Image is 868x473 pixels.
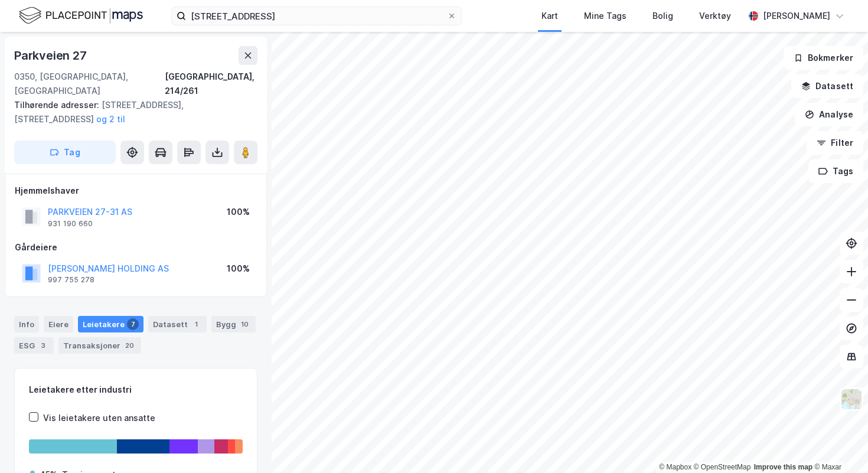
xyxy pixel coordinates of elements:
div: 3 [37,340,49,351]
button: Bokmerker [784,46,863,70]
div: 997 755 278 [48,275,94,285]
div: Vis leietakere uten ansatte [43,411,155,425]
div: [STREET_ADDRESS], [STREET_ADDRESS] [14,98,248,126]
a: Improve this map [754,463,812,471]
div: ESG [14,337,54,354]
button: Tag [14,141,116,164]
div: 20 [123,340,136,351]
div: Hjemmelshaver [15,184,257,198]
div: Gårdeiere [15,240,257,255]
div: Kontrollprogram for chat [809,416,868,473]
div: Bolig [652,9,673,23]
div: 1 [190,318,202,330]
span: Tilhørende adresser: [14,100,102,110]
button: Tags [808,159,863,183]
img: logo.f888ab2527a4732fd821a326f86c7f29.svg [19,5,143,26]
div: 100% [227,205,250,219]
div: 100% [227,262,250,276]
div: Bygg [211,316,256,332]
div: 0350, [GEOGRAPHIC_DATA], [GEOGRAPHIC_DATA] [14,70,165,98]
button: Analyse [795,103,863,126]
div: Kart [541,9,558,23]
input: Søk på adresse, matrikkel, gårdeiere, leietakere eller personer [186,7,447,25]
img: Z [840,388,863,410]
a: Mapbox [659,463,691,471]
div: 7 [127,318,139,330]
div: Mine Tags [584,9,626,23]
a: OpenStreetMap [694,463,751,471]
div: Leietakere [78,316,143,332]
iframe: Chat Widget [809,416,868,473]
button: Datasett [791,74,863,98]
div: Leietakere etter industri [29,383,243,397]
div: Datasett [148,316,207,332]
div: Parkveien 27 [14,46,89,65]
div: 931 190 660 [48,219,93,229]
div: [GEOGRAPHIC_DATA], 214/261 [165,70,257,98]
div: Verktøy [699,9,731,23]
div: Eiere [44,316,73,332]
div: Transaksjoner [58,337,141,354]
div: Info [14,316,39,332]
button: Filter [807,131,863,155]
div: [PERSON_NAME] [763,9,830,23]
div: 10 [239,318,251,330]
